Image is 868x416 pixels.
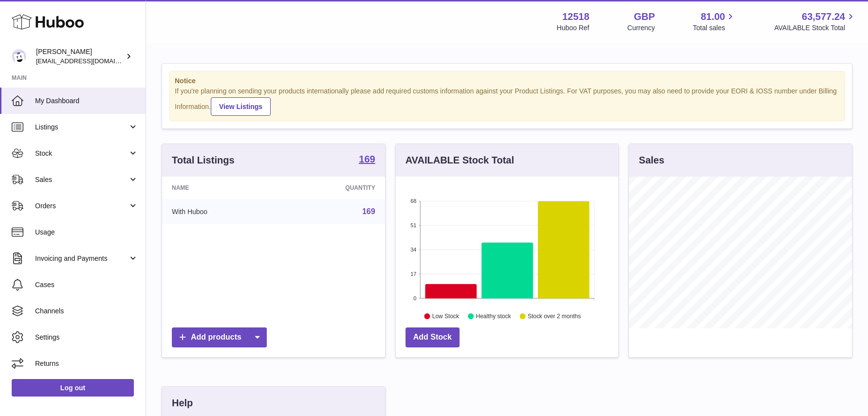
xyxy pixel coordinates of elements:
a: 63,577.24 AVAILABLE Stock Total [774,10,856,33]
div: Currency [628,23,655,33]
span: 63,577.24 [802,10,845,23]
span: Channels [35,307,138,316]
text: 68 [410,198,416,204]
span: Sales [35,175,128,184]
span: Usage [35,228,138,237]
a: View Listings [211,97,271,116]
a: Add products [172,327,267,347]
a: 169 [359,154,375,166]
span: Settings [35,333,138,342]
strong: 12518 [562,10,590,23]
span: Returns [35,359,138,368]
span: Orders [35,201,128,211]
th: Name [162,177,279,199]
a: 169 [362,207,375,216]
span: Invoicing and Payments [35,254,128,263]
a: 81.00 Total sales [693,10,736,33]
text: 51 [410,222,416,228]
th: Quantity [279,177,385,199]
td: With Huboo [162,199,279,224]
span: 81.00 [701,10,725,23]
span: AVAILABLE Stock Total [774,23,856,33]
h3: AVAILABLE Stock Total [406,154,514,167]
div: [PERSON_NAME] [36,47,124,66]
span: Listings [35,123,128,132]
strong: Notice [175,76,839,86]
text: 0 [413,295,416,301]
div: Huboo Ref [557,23,590,33]
div: If you're planning on sending your products internationally please add required customs informati... [175,87,839,116]
text: 17 [410,271,416,277]
strong: GBP [634,10,655,23]
span: Cases [35,280,138,289]
strong: 169 [359,154,375,164]
h3: Total Listings [172,154,235,167]
h3: Help [172,397,193,410]
text: Low Stock [432,313,460,320]
span: Total sales [693,23,736,33]
span: Stock [35,149,128,158]
a: Log out [12,379,134,397]
span: [EMAIL_ADDRESS][DOMAIN_NAME] [36,57,143,65]
a: Add Stock [406,327,460,347]
text: 34 [410,247,416,253]
text: Stock over 2 months [528,313,581,320]
text: Healthy stock [476,313,511,320]
h3: Sales [639,154,664,167]
span: My Dashboard [35,96,138,106]
img: caitlin@fancylamp.co [12,49,26,64]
